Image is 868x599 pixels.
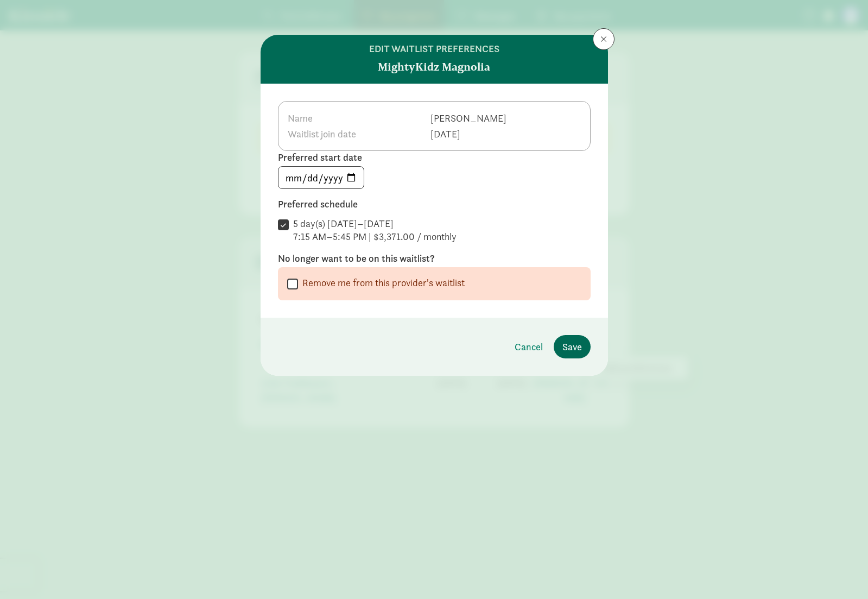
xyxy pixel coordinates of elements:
button: Save [554,335,591,358]
label: No longer want to be on this waitlist? [278,252,591,265]
div: 7:15 AM–5:45 PM | $3,371.00 / monthly [293,230,457,243]
strong: MightyKidz Magnolia [378,59,490,75]
div: 5 day(s) [DATE]–[DATE] [293,217,457,230]
span: Save [562,339,582,354]
label: Remove me from this provider's waitlist [298,276,465,289]
h6: edit waitlist preferences [369,43,499,54]
span: Cancel [515,339,543,354]
th: Name [287,110,430,126]
th: Waitlist join date [287,126,430,142]
td: [PERSON_NAME] [430,110,507,126]
button: Cancel [506,335,552,358]
label: Preferred start date [278,151,591,164]
td: [DATE] [430,126,507,142]
label: Preferred schedule [278,198,591,211]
